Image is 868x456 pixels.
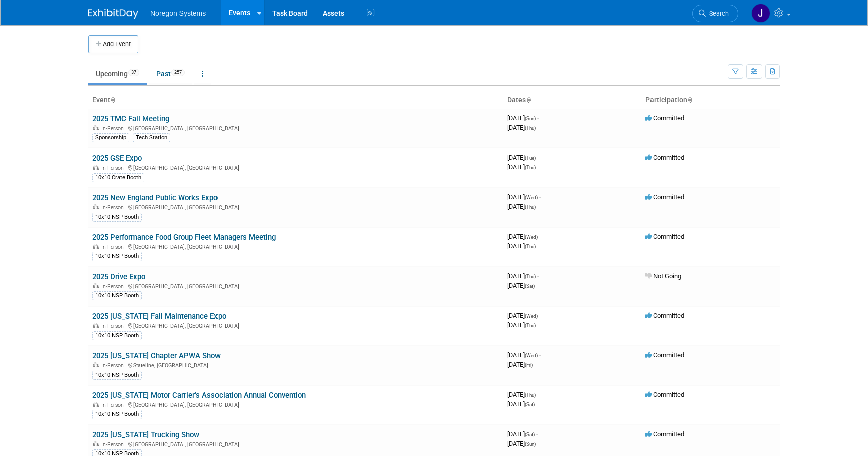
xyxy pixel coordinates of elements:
span: (Sun) [525,116,536,121]
span: (Thu) [525,165,536,170]
th: Dates [503,92,641,109]
span: (Thu) [525,274,536,279]
span: In-Person [101,362,127,369]
span: (Thu) [525,392,536,398]
span: Search [706,10,729,17]
span: 257 [171,69,185,76]
a: 2025 GSE Expo [92,154,142,163]
div: Tech Station [133,133,170,142]
div: [GEOGRAPHIC_DATA], [GEOGRAPHIC_DATA] [92,163,499,171]
span: - [537,154,539,161]
div: [GEOGRAPHIC_DATA], [GEOGRAPHIC_DATA] [92,400,499,408]
a: Upcoming37 [88,64,147,83]
a: Search [692,5,738,22]
span: (Wed) [525,195,538,200]
span: [DATE] [507,282,535,289]
div: Stateline, [GEOGRAPHIC_DATA] [92,361,499,369]
span: - [539,312,541,319]
a: 2025 [US_STATE] Motor Carrier's Association Annual Convention [92,391,306,400]
span: [DATE] [507,233,541,240]
img: In-Person Event [93,165,99,170]
img: In-Person Event [93,362,99,367]
span: (Wed) [525,234,538,240]
span: - [539,193,541,201]
img: ExhibitDay [88,9,138,19]
div: Sponsorship [92,133,129,142]
span: [DATE] [507,321,536,329]
a: 2025 TMC Fall Meeting [92,114,169,123]
div: 10x10 NSP Booth [92,371,142,380]
span: [DATE] [507,203,536,210]
span: [DATE] [507,242,536,250]
img: In-Person Event [93,283,99,288]
span: In-Person [101,441,127,448]
span: [DATE] [507,312,541,319]
th: Event [88,92,503,109]
span: Not Going [645,272,681,280]
span: (Thu) [525,323,536,328]
span: In-Person [101,283,127,290]
div: 10x10 NSP Booth [92,291,142,300]
img: In-Person Event [93,323,99,328]
span: Committed [645,430,684,438]
span: Committed [645,391,684,398]
span: (Sat) [525,402,535,407]
span: Noregon Systems [150,9,206,17]
a: 2025 [US_STATE] Chapter APWA Show [92,351,221,360]
span: (Tue) [525,155,536,161]
span: [DATE] [507,351,541,359]
span: (Thu) [525,244,536,249]
span: (Thu) [525,204,536,210]
span: - [536,430,538,438]
span: [DATE] [507,400,535,408]
span: (Thu) [525,125,536,131]
span: (Sat) [525,283,535,289]
span: (Sat) [525,432,535,437]
th: Participation [641,92,780,109]
span: In-Person [101,165,127,171]
img: In-Person Event [93,244,99,249]
span: In-Person [101,402,127,408]
span: [DATE] [507,440,536,447]
span: 37 [128,69,139,76]
span: Committed [645,154,684,161]
span: In-Person [101,204,127,211]
div: [GEOGRAPHIC_DATA], [GEOGRAPHIC_DATA] [92,242,499,250]
span: (Wed) [525,353,538,358]
a: Sort by Start Date [526,96,531,104]
span: [DATE] [507,114,539,122]
span: (Fri) [525,362,533,368]
button: Add Event [88,35,138,53]
span: [DATE] [507,361,533,368]
div: [GEOGRAPHIC_DATA], [GEOGRAPHIC_DATA] [92,282,499,290]
div: [GEOGRAPHIC_DATA], [GEOGRAPHIC_DATA] [92,321,499,329]
span: In-Person [101,323,127,329]
span: - [539,351,541,359]
a: 2025 [US_STATE] Fall Maintenance Expo [92,312,226,321]
span: - [537,114,539,122]
div: 10x10 NSP Booth [92,331,142,340]
span: - [537,391,539,398]
a: Sort by Event Name [110,96,115,104]
img: In-Person Event [93,125,99,130]
span: [DATE] [507,391,539,398]
span: - [539,233,541,240]
a: 2025 New England Public Works Expo [92,193,218,202]
img: In-Person Event [93,441,99,446]
a: Sort by Participation Type [687,96,692,104]
span: In-Person [101,125,127,132]
span: [DATE] [507,163,536,171]
span: Committed [645,193,684,201]
div: 10x10 NSP Booth [92,252,142,261]
a: 2025 Performance Food Group Fleet Managers Meeting [92,233,276,242]
div: 10x10 NSP Booth [92,410,142,419]
div: 10x10 NSP Booth [92,213,142,222]
a: 2025 [US_STATE] Trucking Show [92,430,199,439]
span: (Sun) [525,441,536,447]
span: [DATE] [507,154,539,161]
div: 10x10 Crate Booth [92,173,144,182]
span: [DATE] [507,272,539,280]
span: [DATE] [507,430,538,438]
span: Committed [645,114,684,122]
img: In-Person Event [93,204,99,209]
